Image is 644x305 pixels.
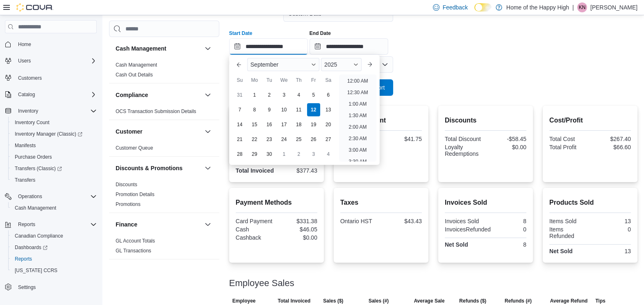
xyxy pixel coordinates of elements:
[278,118,291,131] div: day-17
[15,244,48,251] span: Dashboards
[15,256,32,262] span: Reports
[292,88,305,102] div: day-4
[116,182,137,187] a: Discounts
[11,231,97,241] span: Canadian Compliance
[2,72,100,83] button: Customers
[11,152,55,162] a: Purchase Orders
[116,44,166,53] h3: Cash Management
[323,298,343,304] span: Sales ($)
[595,298,605,304] span: Tips
[232,88,336,162] div: September, 2025
[116,108,196,115] span: OCS Transaction Submission Details
[8,117,100,128] button: Inventory Count
[592,136,631,142] div: $267.40
[11,231,66,241] a: Canadian Compliance
[278,298,310,304] span: Total Invoiced
[116,62,157,68] a: Cash Management
[233,118,246,131] div: day-14
[11,243,51,252] a: Dashboards
[116,220,201,229] button: Finance
[340,218,380,224] div: Ontario HST
[116,192,155,197] a: Promotion Details
[292,118,305,131] div: day-18
[278,226,317,233] div: $46.05
[11,118,53,127] a: Inventory Count
[263,133,276,146] div: day-23
[278,148,291,161] div: day-1
[506,2,569,12] p: Home of the Happy High
[203,127,213,136] button: Customer
[292,74,305,87] div: Th
[15,106,41,116] button: Inventory
[248,133,261,146] div: day-22
[278,167,317,174] div: $377.43
[248,74,261,87] div: Mo
[278,133,291,146] div: day-24
[18,108,38,114] span: Inventory
[549,248,573,254] strong: Net Sold
[322,118,335,131] div: day-20
[15,282,97,292] span: Settings
[11,152,97,162] span: Purchase Orders
[109,236,219,259] div: Finance
[363,58,376,71] button: Next month
[248,148,261,161] div: day-29
[382,218,422,224] div: $43.43
[459,298,486,304] span: Refunds ($)
[15,220,97,229] span: Reports
[590,2,637,12] p: [PERSON_NAME]
[307,148,320,161] div: day-3
[8,265,100,276] button: [US_STATE] CCRS
[263,74,276,87] div: Tu
[116,220,137,229] h3: Finance
[8,128,100,140] a: Inventory Manager (Classic)
[2,89,100,100] button: Catalog
[549,218,589,224] div: Items Sold
[307,88,320,102] div: day-5
[321,58,362,71] div: Button. Open the year selector. 2025 is currently selected.
[18,221,35,228] span: Reports
[236,218,275,224] div: Card Payment
[8,140,100,151] button: Manifests
[15,192,46,201] button: Operations
[15,72,97,83] span: Customers
[116,145,153,151] a: Customer Queue
[2,55,100,67] button: Users
[382,61,388,68] button: Open list of options
[8,253,100,265] button: Reports
[292,148,305,161] div: day-2
[15,282,39,292] a: Settings
[474,3,492,12] input: Dark Mode
[15,90,38,99] button: Catalog
[109,60,219,83] div: Cash Management
[15,39,97,49] span: Home
[11,203,59,213] a: Cash Management
[116,201,141,208] span: Promotions
[236,198,317,208] h2: Payment Methods
[550,298,588,304] span: Average Refund
[116,72,153,78] span: Cash Out Details
[344,88,371,97] li: 12:30 AM
[116,127,201,136] button: Customer
[15,154,52,160] span: Purchase Orders
[2,38,100,50] button: Home
[203,220,213,229] button: Finance
[344,76,371,86] li: 12:00 AM
[15,56,97,66] span: Users
[263,88,276,102] div: day-2
[487,144,526,150] div: $0.00
[278,88,291,102] div: day-3
[2,105,100,117] button: Inventory
[15,233,63,239] span: Canadian Compliance
[15,220,39,229] button: Reports
[307,74,320,87] div: Fr
[233,88,246,102] div: day-31
[345,99,370,109] li: 1:00 AM
[592,248,631,254] div: 13
[116,145,153,151] span: Customer Queue
[236,226,275,233] div: Cash
[592,218,631,224] div: 13
[11,141,97,150] span: Manifests
[15,131,82,137] span: Inventory Manager (Classic)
